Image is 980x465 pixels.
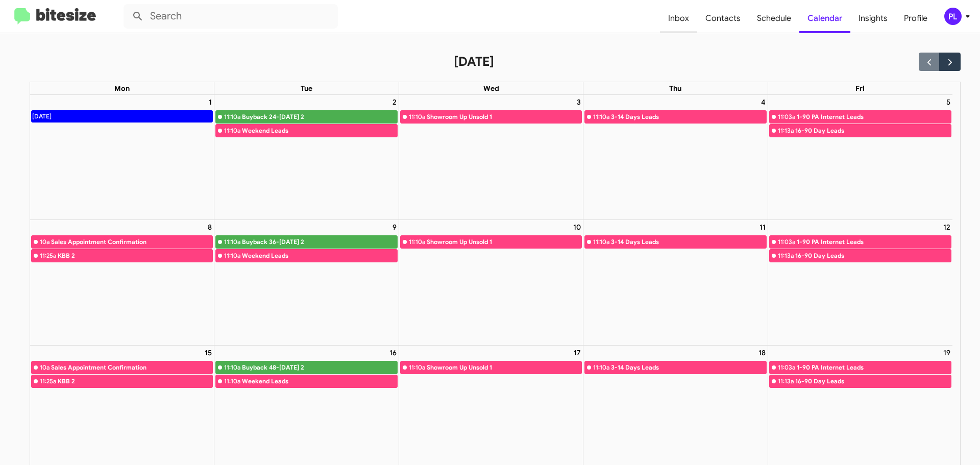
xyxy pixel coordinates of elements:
div: 10a [40,362,50,373]
div: 11:10a [409,362,425,373]
a: Profile [896,4,936,33]
a: September 3, 2025 [575,95,583,109]
a: September 2, 2025 [390,95,399,109]
div: 10a [40,237,50,247]
a: September 15, 2025 [203,346,214,360]
div: Sales Appointment Confirmation [51,362,213,373]
div: 11:10a [593,237,609,247]
div: Weekend Leads [242,126,397,136]
td: September 11, 2025 [583,219,768,345]
div: Buyback 24-[DATE] 2 [242,112,397,122]
div: Sales Appointment Confirmation [51,237,213,247]
div: 1-90 PA Internet Leads [797,237,951,247]
div: 11:03a [778,237,795,247]
div: 11:13a [778,376,794,386]
div: Showroom Up Unsold 1 [427,362,581,373]
a: Contacts [697,4,749,33]
a: September 5, 2025 [944,95,952,109]
button: Previous month [919,53,940,70]
div: 11:25a [40,376,56,386]
a: Tuesday [299,82,314,94]
div: Weekend Leads [242,376,397,386]
td: September 12, 2025 [768,219,952,345]
div: Weekend Leads [242,251,397,261]
td: September 8, 2025 [30,219,214,345]
div: 16-90 Day Leads [795,251,951,261]
div: 11:10a [224,376,240,386]
a: September 18, 2025 [756,346,768,360]
td: September 1, 2025 [30,95,214,220]
h2: [DATE] [454,54,494,70]
div: 11:10a [224,112,240,122]
div: 3-14 Days Leads [611,237,766,247]
a: Inbox [660,4,697,33]
td: September 4, 2025 [583,95,768,220]
button: Next month [939,53,960,70]
div: 11:03a [778,112,795,122]
a: Friday [853,82,867,94]
a: September 10, 2025 [571,220,583,234]
div: 11:03a [778,362,795,373]
div: 11:10a [224,126,240,136]
a: Thursday [667,82,683,94]
div: 11:10a [224,237,240,247]
div: 11:10a [409,112,425,122]
td: September 3, 2025 [399,95,583,220]
div: [DATE] [32,111,52,122]
a: September 9, 2025 [390,220,399,234]
div: KBB 2 [58,376,213,386]
div: 1-90 PA Internet Leads [797,112,951,122]
div: Showroom Up Unsold 1 [427,237,581,247]
a: Schedule [749,4,799,33]
div: 16-90 Day Leads [795,376,951,386]
div: 11:10a [593,112,609,122]
div: Buyback 48-[DATE] 2 [242,362,397,373]
a: Calendar [799,4,850,33]
a: September 8, 2025 [206,220,214,234]
div: 11:25a [40,251,56,261]
a: September 17, 2025 [572,346,583,360]
div: 1-90 PA Internet Leads [797,362,951,373]
div: 3-14 Days Leads [611,112,766,122]
td: September 10, 2025 [399,219,583,345]
div: KBB 2 [58,251,213,261]
div: 11:10a [224,251,240,261]
div: 11:10a [593,362,609,373]
input: Search [124,4,338,29]
div: Showroom Up Unsold 1 [427,112,581,122]
a: September 11, 2025 [757,220,768,234]
a: Monday [112,82,132,94]
a: September 19, 2025 [941,346,952,360]
div: PL [944,8,962,25]
a: September 12, 2025 [941,220,952,234]
div: 11:10a [409,237,425,247]
div: 16-90 Day Leads [795,126,951,136]
td: September 5, 2025 [768,95,952,220]
a: September 16, 2025 [387,346,399,360]
a: September 1, 2025 [207,95,214,109]
a: September 4, 2025 [759,95,768,109]
div: 3-14 Days Leads [611,362,766,373]
div: Buyback 36-[DATE] 2 [242,237,397,247]
div: 11:13a [778,126,794,136]
button: PL [936,8,969,25]
a: Wednesday [481,82,501,94]
td: September 2, 2025 [214,95,399,220]
a: Insights [850,4,896,33]
div: 11:13a [778,251,794,261]
div: 11:10a [224,362,240,373]
td: September 9, 2025 [214,219,399,345]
